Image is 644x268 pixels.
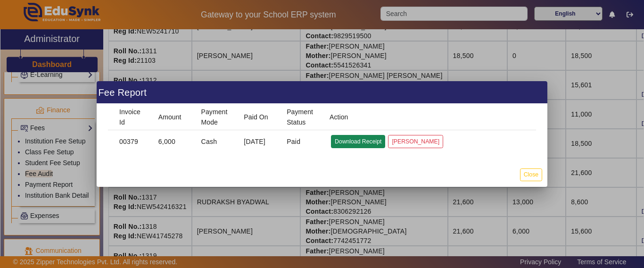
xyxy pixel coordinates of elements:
[279,130,322,153] mat-cell: Paid
[108,104,151,130] mat-header-cell: Invoice Id
[97,81,547,103] div: Fee Report
[388,135,443,148] button: [PERSON_NAME]
[236,130,279,153] mat-cell: [DATE]
[108,130,151,153] mat-cell: 00379
[194,130,237,153] mat-cell: Cash
[331,135,385,148] button: Download Receipt
[279,104,322,130] mat-header-cell: Payment Status
[322,104,536,130] mat-header-cell: Action
[236,104,279,130] mat-header-cell: Paid On
[194,104,237,130] mat-header-cell: Payment Mode
[151,130,194,153] mat-cell: 6,000
[520,168,542,181] button: Close
[151,104,194,130] mat-header-cell: Amount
